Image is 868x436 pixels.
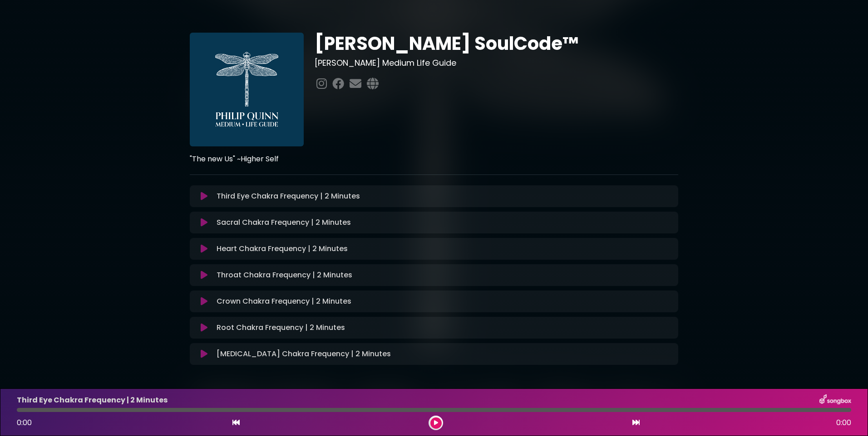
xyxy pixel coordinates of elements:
[217,349,391,359] p: [MEDICAL_DATA] Chakra Frequency | 2 Minutes
[217,270,352,281] p: Throat Chakra Frequency | 2 Minutes
[217,191,360,202] p: Third Eye Chakra Frequency | 2 Minutes
[315,33,678,54] h1: [PERSON_NAME] SoulCode™
[819,394,851,406] img: songbox-logo-white.png
[190,33,304,146] img: I7IJcRuSRYWixn1lNlhH
[17,395,168,406] p: Third Eye Chakra Frequency | 2 Minutes
[217,217,351,228] p: Sacral Chakra Frequency | 2 Minutes
[217,296,351,307] p: Crown Chakra Frequency | 2 Minutes
[217,322,345,333] p: Root Chakra Frequency | 2 Minutes
[217,243,348,254] p: Heart Chakra Frequency | 2 Minutes
[190,154,279,164] strong: "The new Us" ~Higher Self
[315,58,678,68] h3: [PERSON_NAME] Medium Life Guide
